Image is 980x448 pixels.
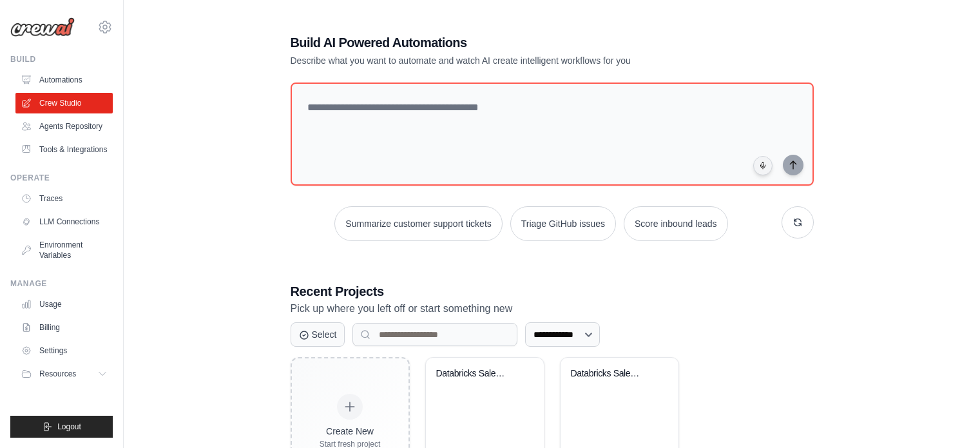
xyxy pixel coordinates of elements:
button: Score inbound leads [624,206,728,241]
a: Traces [15,188,113,209]
a: Agents Repository [15,116,113,137]
div: Build [10,54,113,64]
h1: Build AI Powered Automations [291,34,724,52]
button: Logout [10,416,113,438]
a: Tools & Integrations [15,139,113,160]
div: Databricks Sales Visibility Dashboard [436,368,514,380]
div: Create New [320,425,381,438]
a: Crew Studio [15,93,113,113]
p: Describe what you want to automate and watch AI create intelligent workflows for you [291,54,724,67]
button: Select [291,322,345,347]
button: Resources [15,364,113,384]
a: Automations [15,70,113,90]
a: Billing [15,317,113,338]
div: Databricks Sales Visibility Automation [571,368,649,380]
button: Triage GitHub issues [510,206,616,241]
p: Pick up where you left off or start something new [291,300,814,317]
div: Operate [10,173,113,183]
button: Summarize customer support tickets [334,206,502,241]
button: Click to speak your automation idea [753,156,773,175]
span: Logout [57,422,81,432]
img: Logo [10,17,75,37]
a: Environment Variables [15,235,113,266]
div: Manage [10,278,113,289]
h3: Recent Projects [291,282,814,300]
a: LLM Connections [15,211,113,232]
a: Usage [15,294,113,315]
button: Get new suggestions [782,206,814,239]
a: Settings [15,340,113,361]
span: Resources [39,369,76,379]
